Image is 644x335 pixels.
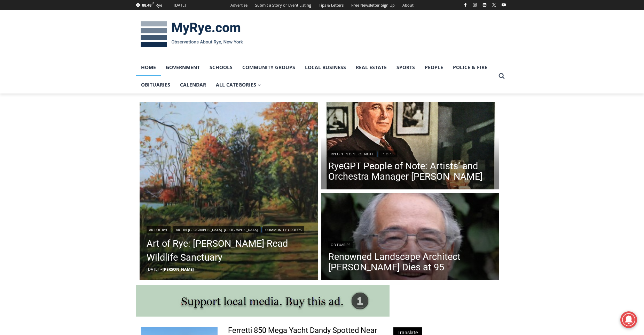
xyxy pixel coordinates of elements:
a: Community Groups [263,226,304,233]
a: RyeGPT People of Note [328,150,376,157]
a: People [379,150,397,157]
nav: Primary Navigation [136,59,495,94]
a: Art in [GEOGRAPHIC_DATA], [GEOGRAPHIC_DATA] [173,226,260,233]
span: F [152,1,154,5]
a: Real Estate [351,59,392,76]
a: Local Business [300,59,351,76]
img: Obituary - Peter George Rolland [321,193,500,282]
a: Calendar [175,76,211,93]
a: RyeGPT People of Note: Artists’ and Orchestra Manager [PERSON_NAME] [328,161,493,182]
a: Linkedin [480,1,489,9]
img: (PHOTO: Lord Calvert Whiskey ad, featuring Arthur Judson, 1946. Public Domain.) [321,102,500,191]
a: Read More Renowned Landscape Architect Peter Rolland Dies at 95 [321,193,500,282]
a: Read More RyeGPT People of Note: Artists’ and Orchestra Manager Arthur Judson [321,102,500,191]
div: | | [147,225,311,233]
time: [DATE] [147,267,159,272]
div: | [328,149,493,157]
img: MyRye.com [136,16,248,52]
a: YouTube [500,1,508,9]
div: Rye [156,2,162,8]
span: All Categories [216,81,261,89]
a: Sports [392,59,420,76]
button: View Search Form [495,70,508,82]
a: All Categories [211,76,266,93]
a: Instagram [471,1,479,9]
a: People [420,59,448,76]
a: Community Groups [237,59,300,76]
a: Government [161,59,205,76]
span: 88.48 [142,2,151,8]
a: Obituaries [136,76,175,93]
a: Police & Fire [448,59,492,76]
a: Schools [205,59,237,76]
img: support local media, buy this ad [136,285,390,317]
a: Home [136,59,161,76]
a: [PERSON_NAME] [163,267,194,272]
div: [DATE] [174,2,186,8]
a: Facebook [461,1,470,9]
a: Art of Rye: [PERSON_NAME] Read Wildlife Sanctuary [147,237,311,264]
span: – [160,267,163,272]
a: Art of Rye [147,226,171,233]
a: Read More Art of Rye: Edith G. Read Wildlife Sanctuary [140,102,318,280]
a: Obituaries [328,241,353,248]
img: (PHOTO: Edith G. Read Wildlife Sanctuary (Acrylic 12x24). Trail along Playland Lake. By Elizabeth... [140,102,318,280]
a: X [490,1,498,9]
a: Renowned Landscape Architect [PERSON_NAME] Dies at 95 [328,252,493,272]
